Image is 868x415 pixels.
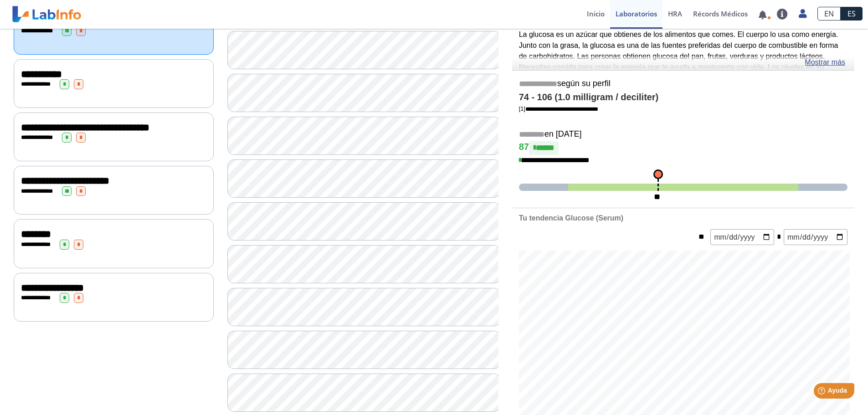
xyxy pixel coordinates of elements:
[519,79,847,89] h5: según su perfil
[784,229,847,245] input: mm/dd/yyyy
[519,29,847,95] p: La glucosa es un azúcar que obtienes de los alimentos que comes. El cuerpo lo usa como energía. J...
[710,229,774,245] input: mm/dd/yyyy
[519,214,623,222] b: Tu tendencia Glucose (Serum)
[519,129,847,140] h5: en [DATE]
[787,379,858,405] iframe: Help widget launcher
[841,7,863,20] a: ES
[519,105,598,112] a: [1]
[519,141,847,155] h4: 87
[668,9,682,18] span: HRA
[805,57,845,68] a: Mostrar más
[519,92,847,103] h4: 74 - 106 (1.0 milligram / deciliter)
[817,7,841,20] a: EN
